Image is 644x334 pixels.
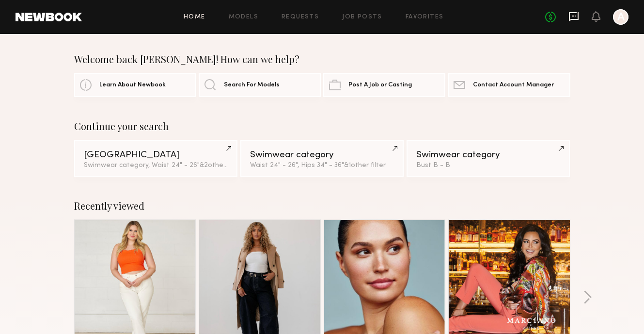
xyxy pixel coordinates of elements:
a: Requests [282,14,319,20]
a: Swimwear categoryBust B - B [407,140,570,177]
a: Home [184,14,205,20]
div: Waist 24" - 26", Hips 34" - 36" [250,162,394,169]
div: Swimwear category [250,150,394,160]
a: Swimwear categoryWaist 24" - 26", Hips 34" - 36"&1other filter [240,140,404,177]
a: Models [229,14,258,20]
a: Post A Job or Casting [323,73,445,97]
a: Learn About Newbook [74,73,196,97]
div: Bust B - B [416,162,560,169]
div: Recently viewed [74,200,570,212]
a: [GEOGRAPHIC_DATA]Swimwear category, Waist 24" - 26"&2other filters [74,140,237,177]
div: [GEOGRAPHIC_DATA] [84,150,228,160]
span: Post A Job or Casting [348,82,412,88]
a: Search For Models [199,73,321,97]
div: Welcome back [PERSON_NAME]! How can we help? [74,53,570,65]
div: Swimwear category, Waist 24" - 26" [84,162,228,169]
a: Favorites [406,14,444,20]
span: & 2 other filter s [200,162,246,168]
div: Continue your search [74,120,570,132]
a: A [613,9,628,25]
span: Search For Models [224,82,280,88]
span: Contact Account Manager [473,82,554,88]
span: Learn About Newbook [99,82,166,88]
a: Contact Account Manager [448,73,570,97]
a: Job Posts [342,14,382,20]
span: & 1 other filter [344,162,386,168]
div: Swimwear category [416,150,560,160]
